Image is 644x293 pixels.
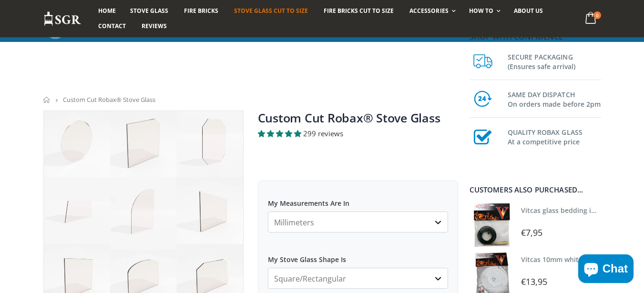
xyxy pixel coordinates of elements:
[508,51,601,71] h3: SECURE PACKAGING (Ensures safe arrival)
[258,129,303,138] span: 4.94 stars
[98,22,126,30] span: Contact
[63,95,155,104] span: Custom Cut Robax® Stove Glass
[227,3,315,19] a: Stove Glass Cut To Size
[268,247,448,264] label: My Stove Glass Shape Is
[234,7,308,15] span: Stove Glass Cut To Size
[324,7,394,15] span: Fire Bricks Cut To Size
[303,129,343,138] span: 299 reviews
[507,3,550,19] a: About us
[581,10,601,28] a: 0
[130,7,168,15] span: Stove Glass
[462,3,505,19] a: How To
[521,276,548,287] span: €13,95
[508,88,601,109] h3: SAME DAY DISPATCH On orders made before 2pm
[184,7,218,15] span: Fire Bricks
[575,254,636,285] inbox-online-store-chat: Shopify online store chat
[134,19,174,34] a: Reviews
[258,110,440,126] a: Custom Cut Robax® Stove Glass
[123,3,175,19] a: Stove Glass
[469,7,493,15] span: How To
[470,203,514,247] img: Vitcas stove glass bedding in tape
[91,3,123,19] a: Home
[142,22,167,30] span: Reviews
[402,3,460,19] a: Accessories
[98,7,116,15] span: Home
[514,7,543,15] span: About us
[521,227,542,238] span: €7,95
[470,186,601,193] div: Customers also purchased...
[177,3,225,19] a: Fire Bricks
[43,97,51,103] a: Home
[91,19,133,34] a: Contact
[593,11,601,19] span: 0
[409,7,448,15] span: Accessories
[268,191,448,208] label: My Measurements Are In
[43,11,82,27] img: Stove Glass Replacement
[317,3,401,19] a: Fire Bricks Cut To Size
[508,126,601,147] h3: QUALITY ROBAX GLASS At a competitive price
